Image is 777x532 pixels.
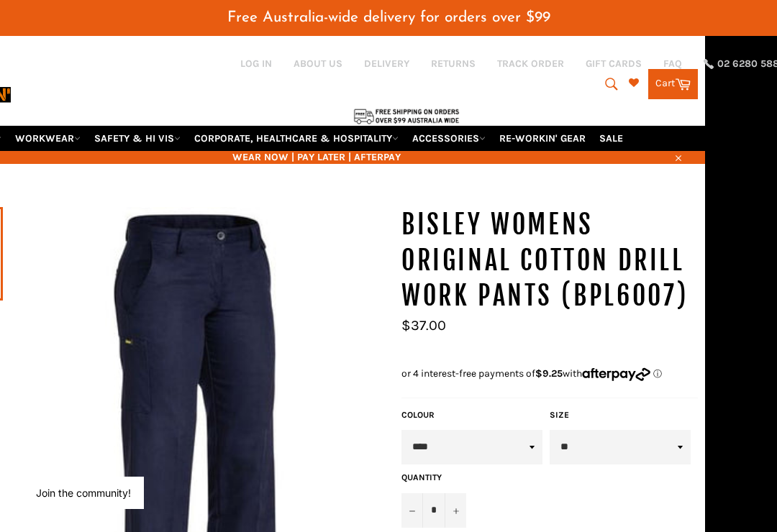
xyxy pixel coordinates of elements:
[586,57,642,70] a: GIFT CARDS
[663,57,682,70] a: FAQ
[188,126,404,151] a: CORPORATE, HEALTHCARE & HOSPITALITY
[364,57,409,70] a: DELIVERY
[353,107,460,125] img: Flat $9.95 shipping Australia wide
[401,207,698,314] h1: BISLEY Womens Original Cotton Drill Work Pants (BPL6007)
[240,58,272,70] a: Log in
[401,493,423,528] button: Reduce item quantity by one
[497,57,564,70] a: TRACK ORDER
[401,409,542,421] label: COLOUR
[648,69,698,99] a: Cart
[494,126,591,151] a: RE-WORKIN' GEAR
[9,126,86,151] a: WORKWEAR
[431,57,476,70] a: RETURNS
[406,126,491,151] a: ACCESSORIES
[594,126,629,151] a: SALE
[227,10,550,25] span: Free Australia-wide delivery for orders over $99
[550,409,691,421] label: Size
[88,126,186,151] a: SAFETY & HI VIS
[294,57,342,70] a: ABOUT US
[401,472,466,484] label: Quantity
[401,317,446,334] span: $37.00
[36,487,131,499] button: Join the community!
[445,493,466,528] button: Increase item quantity by one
